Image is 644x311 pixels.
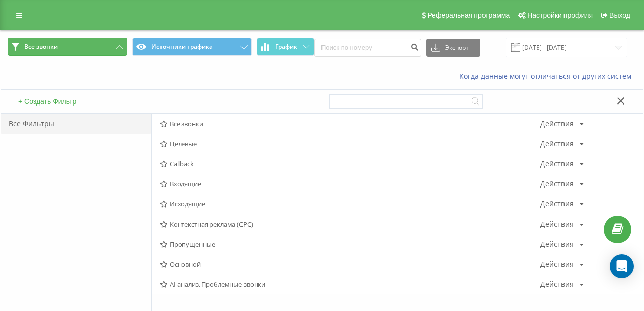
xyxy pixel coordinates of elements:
[540,281,574,288] div: Действия
[160,241,540,248] span: Пропущенные
[540,160,574,167] div: Действия
[610,254,634,278] div: Open Intercom Messenger
[160,261,540,268] span: Основной
[540,140,574,147] div: Действия
[540,180,574,187] div: Действия
[160,281,540,288] span: AI-анализ. Проблемные звонки
[540,200,574,208] div: Действия
[614,96,628,107] button: Закрыть
[275,43,297,50] span: График
[427,11,510,19] span: Реферальная программа
[160,180,540,187] span: Входящие
[160,221,540,228] span: Контекстная реклама (CPC)
[540,120,574,127] div: Действия
[540,221,574,228] div: Действия
[160,120,540,127] span: Все звонки
[160,160,540,167] span: Callback
[160,140,540,147] span: Целевые
[540,241,574,248] div: Действия
[8,38,127,56] button: Все звонки
[540,261,574,268] div: Действия
[609,11,630,19] span: Выход
[24,43,58,51] span: Все звонки
[426,39,480,57] button: Экспорт
[132,38,252,56] button: Источники трафика
[314,39,421,57] input: Поиск по номеру
[15,97,79,106] button: + Создать Фильтр
[160,200,540,208] span: Исходящие
[459,71,636,81] a: Когда данные могут отличаться от других систем
[527,11,593,19] span: Настройки профиля
[1,114,151,134] div: Все Фильтры
[257,38,314,56] button: График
